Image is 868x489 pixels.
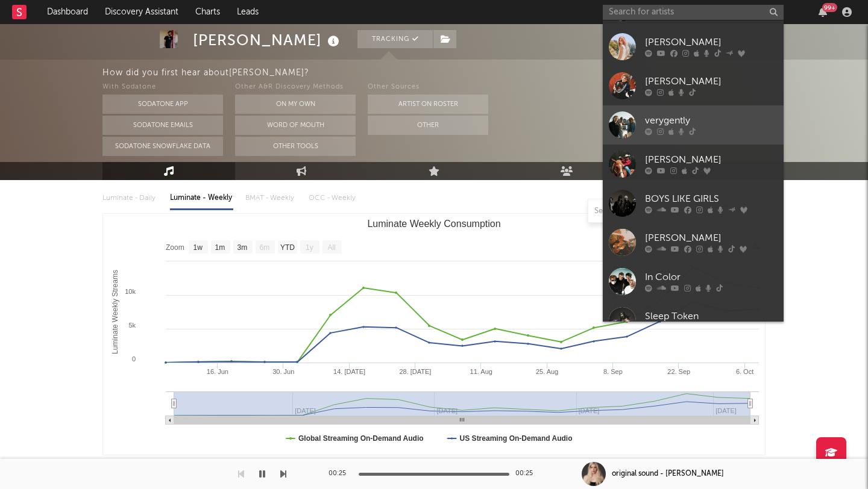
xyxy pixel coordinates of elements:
button: Sodatone Emails [102,116,223,135]
text: 6m [260,243,270,252]
text: 1y [306,243,313,252]
button: Word Of Mouth [235,116,356,135]
div: [PERSON_NAME] [645,75,778,89]
a: BOYS LIKE GIRLS [603,184,784,223]
a: [PERSON_NAME] [603,27,784,66]
a: [PERSON_NAME] [603,145,784,184]
button: Sodatone App [102,95,223,114]
text: 6. Oct [736,368,753,375]
div: In Color [645,270,778,285]
text: 0 [132,355,136,363]
svg: Luminate Weekly Consumption [103,214,765,455]
div: [PERSON_NAME] [193,30,342,50]
div: How did you first hear about [PERSON_NAME] ? [102,66,868,80]
input: Search by song name or URL [588,207,715,216]
div: With Sodatone [102,80,223,95]
button: On My Own [235,95,356,114]
div: [PERSON_NAME] [645,36,778,50]
div: Sleep Token [645,310,778,324]
text: Global Streaming On-Demand Audio [298,434,424,443]
text: US Streaming On-Demand Audio [460,434,573,443]
text: 25. Aug [536,368,558,375]
text: 1m [215,243,225,252]
a: In Color [603,262,784,301]
text: All [327,243,335,252]
button: Artist on Roster [368,95,488,114]
button: Other Tools [235,137,356,156]
text: Luminate Weekly Consumption [367,219,500,229]
text: YTD [280,243,295,252]
button: Other [368,116,488,135]
div: BOYS LIKE GIRLS [645,192,778,207]
div: 00:25 [329,467,353,481]
text: Luminate Weekly Streams [111,270,119,354]
button: Sodatone Snowflake Data [102,137,223,156]
text: 1w [193,243,203,252]
div: [PERSON_NAME] [645,153,778,167]
a: [PERSON_NAME] [603,66,784,105]
text: 28. [DATE] [399,368,431,375]
a: Sleep Token [603,301,784,340]
div: 00:25 [515,467,539,481]
text: 10k [125,288,136,295]
text: 22. Sep [667,368,690,375]
button: Tracking [357,30,433,48]
div: original sound - [PERSON_NAME] [612,469,724,479]
a: verygently [603,105,784,145]
text: 8. Sep [603,368,623,375]
div: [PERSON_NAME] [645,231,778,246]
text: 16. Jun [207,368,228,375]
div: Other A&R Discovery Methods [235,80,356,95]
text: 3m [237,243,248,252]
div: Other Sources [368,80,488,95]
div: Luminate - Weekly [170,188,233,208]
input: Search for artists [603,5,784,20]
text: 11. Aug [470,368,492,375]
button: 99+ [819,7,827,17]
div: verygently [645,114,778,128]
a: [PERSON_NAME] [603,223,784,262]
text: 5k [128,322,136,329]
div: 99 + [822,3,837,12]
text: Zoom [166,243,184,252]
text: 14. [DATE] [333,368,365,375]
text: 30. Jun [272,368,294,375]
